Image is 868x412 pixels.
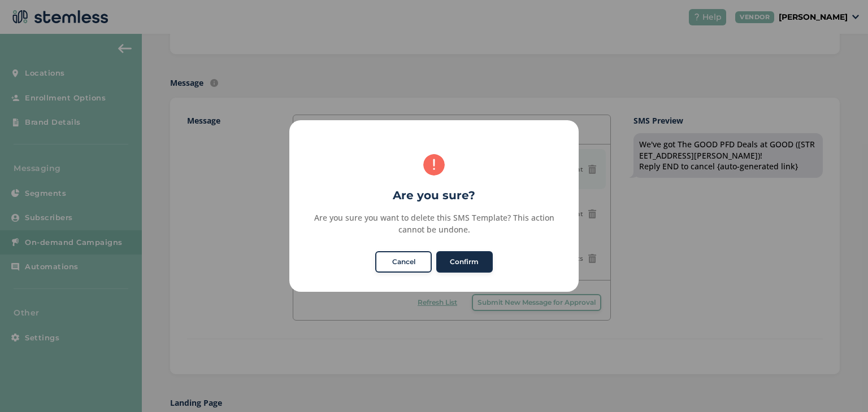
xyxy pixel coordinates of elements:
[436,251,493,273] button: Confirm
[302,212,566,235] div: Are you sure you want to delete this SMS Template? This action cannot be undone.
[289,187,579,204] h2: Are you sure?
[811,358,868,412] iframe: Chat Widget
[375,251,432,273] button: Cancel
